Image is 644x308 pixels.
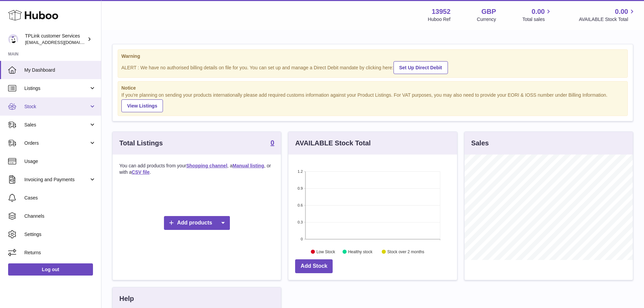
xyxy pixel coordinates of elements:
a: CSV file [132,169,150,175]
strong: GBP [481,7,496,16]
text: Stock over 2 months [387,250,424,254]
span: 0.00 [615,7,628,16]
span: Invoicing and Payments [24,176,89,183]
h3: AVAILABLE Stock Total [295,139,371,148]
span: Channels [24,213,96,219]
p: You can add products from your , a , or with a . [119,163,274,175]
a: Log out [8,263,93,276]
a: Set Up Direct Debit [393,61,448,74]
span: 0.00 [532,7,545,16]
span: My Dashboard [24,67,96,73]
span: Usage [24,158,96,165]
strong: 0 [270,139,274,146]
div: TPLink customer Services [25,33,86,46]
img: internalAdmin-13952@internal.huboo.com [8,34,18,44]
div: ALERT : We have no authorised billing details on file for you. You can set up and manage a Direct... [121,60,624,74]
a: Shopping channel [186,163,227,168]
h3: Total Listings [119,139,163,148]
strong: Notice [121,85,624,91]
a: 0 [270,139,274,147]
text: 1.2 [298,169,303,173]
span: Settings [24,231,96,238]
div: Huboo Ref [428,16,451,23]
span: [EMAIL_ADDRESS][DOMAIN_NAME] [25,40,99,45]
span: Cases [24,195,96,201]
text: Healthy stock [348,250,373,254]
strong: 13952 [432,7,451,16]
a: 0.00 AVAILABLE Stock Total [579,7,636,23]
strong: Warning [121,53,624,60]
span: Total sales [522,16,552,23]
text: Low Stock [316,250,335,254]
a: View Listings [121,99,163,112]
a: 0.00 Total sales [522,7,552,23]
span: Orders [24,140,89,146]
span: Returns [24,250,96,256]
text: 0 [301,237,303,241]
div: If you're planning on sending your products internationally please add required customs informati... [121,92,624,112]
h3: Help [119,294,134,303]
span: AVAILABLE Stock Total [579,16,636,23]
a: Manual listing [233,163,264,168]
span: Stock [24,103,89,110]
a: Add products [164,216,230,230]
text: 0.3 [298,220,303,224]
text: 0.6 [298,203,303,207]
span: Listings [24,85,89,92]
h3: Sales [471,139,489,148]
div: Currency [477,16,496,23]
a: Add Stock [295,259,333,273]
span: Sales [24,122,89,128]
text: 0.9 [298,186,303,190]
